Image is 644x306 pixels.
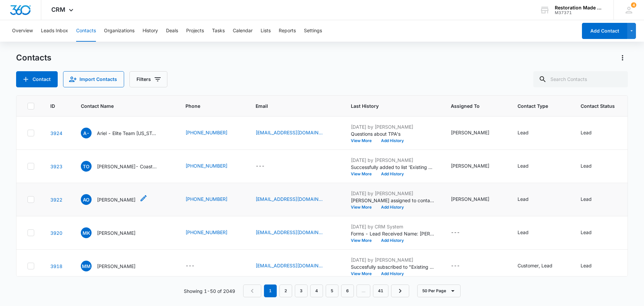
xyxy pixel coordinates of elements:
a: Navigate to contact details page for Ariel - Elite Team Florida [50,130,62,136]
a: Page 6 [341,285,354,297]
div: Lead [581,262,592,269]
a: [EMAIL_ADDRESS][DOMAIN_NAME] [256,262,323,269]
a: Page 3 [295,285,308,297]
a: [PHONE_NUMBER] [185,129,227,136]
a: [PHONE_NUMBER] [185,195,227,203]
button: Add History [376,172,409,176]
div: Assigned To - - Select to Edit Field [451,262,472,270]
span: A- [81,128,92,138]
div: Contact Status - Lead - Select to Edit Field [581,129,604,137]
div: Contact Type - Customer, Lead - Select to Edit Field [518,262,565,270]
button: Add History [376,139,409,143]
button: View More [351,172,376,176]
span: Email [256,102,325,110]
p: [PERSON_NAME]- Coastal Restoration and Construction [97,163,157,170]
p: Forms - Lead Received Name: [PERSON_NAME] Email: [EMAIL_ADDRESS][DOMAIN_NAME] Phone: [PHONE_NUMBE... [351,230,435,237]
div: Contact Name - Mohit Kumar - Select to Edit Field [81,227,148,238]
div: Contact Status - Lead - Select to Edit Field [581,162,604,170]
button: View More [351,272,376,276]
div: --- [256,162,265,170]
div: [PERSON_NAME] [451,195,489,203]
em: 1 [264,285,277,297]
div: Contact Type - Lead - Select to Edit Field [518,162,541,170]
button: Projects [186,20,204,42]
a: Next Page [391,285,409,297]
span: Contact Name [81,102,160,110]
div: Email - info@servmaster.ca - Select to Edit Field [256,229,335,237]
p: [DATE] by CRM System [351,223,435,230]
h1: Contacts [16,53,51,63]
div: [PERSON_NAME] [451,162,489,169]
p: [DATE] by [PERSON_NAME] [351,157,435,164]
div: Phone - (954) 868-6767 - Select to Edit Field [185,129,239,137]
div: Lead [581,195,592,203]
div: Assigned To - Gregg Sargent - Select to Edit Field [451,195,501,204]
div: Email - Colochini85@hotmail.com - Select to Edit Field [256,195,335,204]
div: Lead [518,229,529,236]
div: Contact Name - Alvaro Orellana - Select to Edit Field [81,194,148,205]
div: Contact Name - Ariel - Elite Team Florida - Select to Edit Field [81,128,169,138]
div: Contact Status - Lead - Select to Edit Field [581,262,604,270]
div: Customer, Lead [518,262,552,269]
span: AO [81,194,92,205]
p: Succesfully subscribed to "Existing Clients". [351,263,435,270]
div: Contact Status - Lead - Select to Edit Field [581,229,604,237]
button: Organizations [104,20,135,42]
button: View More [351,205,376,209]
div: Lead [581,129,592,136]
a: [PHONE_NUMBER] [185,162,227,169]
div: account id [555,10,604,15]
div: --- [451,229,460,237]
button: Settings [304,20,322,42]
div: Assigned To - - Select to Edit Field [451,229,472,237]
a: Page 5 [326,285,338,297]
div: Assigned To - Nate Cisney - Select to Edit Field [451,162,501,170]
div: Phone - (757) 646-0103 - Select to Edit Field [185,162,239,170]
div: [PERSON_NAME] [451,129,489,136]
a: Page 41 [373,285,388,297]
a: Navigate to contact details page for Travis O'Neal- Coastal Restoration and Construction [50,164,62,169]
div: account name [555,5,604,10]
div: Contact Status - Lead - Select to Edit Field [581,195,604,204]
div: notifications count [631,2,636,8]
span: Contact Type [518,102,555,110]
a: Page 2 [279,285,292,297]
p: Ariel - Elite Team [US_STATE] [97,130,157,137]
button: Add History [376,272,409,276]
span: Phone [185,102,230,110]
div: --- [185,262,195,270]
input: Search Contacts [533,71,628,87]
button: Add Contact [582,23,627,39]
div: Email - - Select to Edit Field [256,162,277,170]
button: Actions [617,52,628,63]
a: Page 4 [310,285,323,297]
span: CRM [51,6,65,13]
button: History [143,20,158,42]
div: Assigned To - Nate Cisney - Select to Edit Field [451,129,501,137]
button: Reports [279,20,296,42]
button: Deals [166,20,178,42]
nav: Pagination [243,285,409,297]
button: Leads Inbox [41,20,68,42]
a: Navigate to contact details page for Mohit Kumar [50,230,62,236]
button: Contacts [76,20,96,42]
div: Lead [581,162,592,169]
a: Navigate to contact details page for Alvaro Orellana [50,197,62,203]
span: ID [50,102,55,110]
p: [DATE] by [PERSON_NAME] [351,256,435,263]
button: Import Contacts [63,71,124,87]
button: Add History [376,238,409,243]
a: [PHONE_NUMBER] [185,229,227,236]
button: Tasks [212,20,225,42]
span: Last History [351,102,425,110]
a: [EMAIL_ADDRESS][DOMAIN_NAME] [256,229,323,236]
div: Contact Type - Lead - Select to Edit Field [518,129,541,137]
button: Filters [129,71,167,87]
span: TO [81,161,92,172]
button: View More [351,139,376,143]
p: Showing 1-50 of 2049 [184,288,235,295]
p: [DATE] by [PERSON_NAME] [351,190,435,197]
button: Overview [12,20,33,42]
button: View More [351,238,376,243]
div: Contact Name - Maci Martin - Select to Edit Field [81,261,148,271]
